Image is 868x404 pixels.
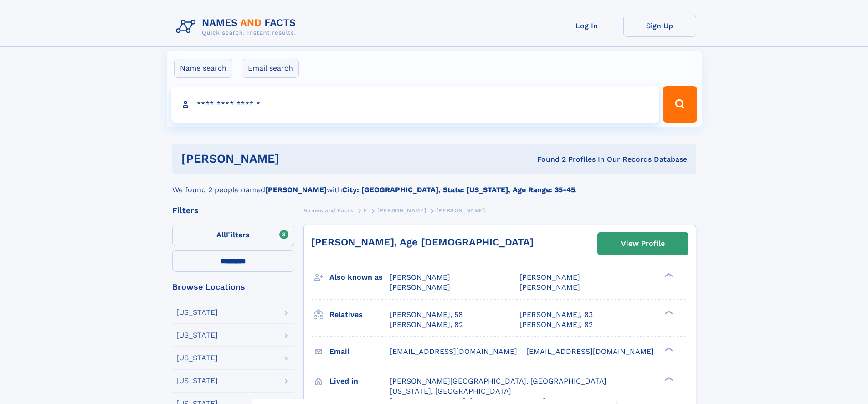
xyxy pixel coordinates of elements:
[176,309,218,316] div: [US_STATE]
[390,273,450,281] span: [PERSON_NAME]
[408,154,687,164] div: Found 2 Profiles In Our Records Database
[311,236,534,248] a: [PERSON_NAME], Age [DEMOGRAPHIC_DATA]
[526,347,654,356] span: [EMAIL_ADDRESS][DOMAIN_NAME]
[390,387,511,395] span: [US_STATE], [GEOGRAPHIC_DATA]
[364,207,367,214] span: F
[329,373,390,389] h3: Lived in
[519,310,593,320] a: [PERSON_NAME], 83
[621,233,665,254] div: View Profile
[390,283,450,291] span: [PERSON_NAME]
[663,376,673,382] div: ❯
[663,346,673,352] div: ❯
[181,153,408,164] h1: [PERSON_NAME]
[663,272,673,278] div: ❯
[176,377,218,384] div: [US_STATE]
[176,354,218,362] div: [US_STATE]
[176,332,218,339] div: [US_STATE]
[437,207,485,214] span: [PERSON_NAME]
[172,174,696,195] div: We found 2 people named with .
[303,205,354,216] a: Names and Facts
[377,207,426,214] span: [PERSON_NAME]
[550,15,623,37] a: Log In
[265,185,327,194] b: [PERSON_NAME]
[663,86,697,123] button: Search Button
[172,15,303,39] img: Logo Names and Facts
[377,205,426,216] a: [PERSON_NAME]
[390,377,606,385] span: [PERSON_NAME][GEOGRAPHIC_DATA], [GEOGRAPHIC_DATA]
[172,283,294,291] div: Browse Locations
[216,230,226,239] span: All
[390,320,463,330] a: [PERSON_NAME], 82
[364,205,367,216] a: F
[623,15,696,37] a: Sign Up
[390,347,517,356] span: [EMAIL_ADDRESS][DOMAIN_NAME]
[329,270,390,285] h3: Also known as
[171,86,659,123] input: search input
[342,185,575,194] b: City: [GEOGRAPHIC_DATA], State: [US_STATE], Age Range: 35-45
[329,344,390,359] h3: Email
[174,59,232,78] label: Name search
[172,206,294,215] div: Filters
[329,307,390,322] h3: Relatives
[519,273,580,281] span: [PERSON_NAME]
[242,59,299,78] label: Email search
[519,283,580,291] span: [PERSON_NAME]
[598,233,688,255] a: View Profile
[390,310,463,320] a: [PERSON_NAME], 58
[172,225,294,246] label: Filters
[663,309,673,315] div: ❯
[519,320,593,330] a: [PERSON_NAME], 82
